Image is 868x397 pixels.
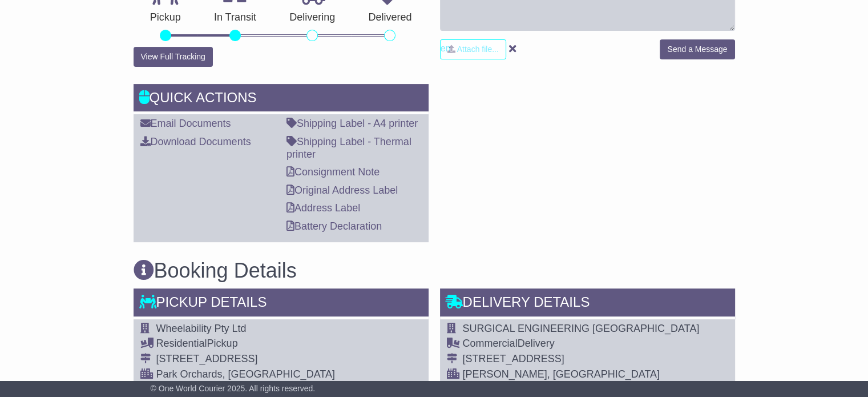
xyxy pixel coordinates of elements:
h3: Booking Details [134,259,735,282]
div: Delivery Details [440,288,735,319]
a: Email Documents [140,118,231,129]
p: Delivered [352,11,428,24]
button: Send a Message [660,39,734,59]
div: Park Orchards, [GEOGRAPHIC_DATA] [156,368,335,381]
a: Download Documents [140,136,251,147]
div: Pickup [156,338,335,350]
p: Delivering [273,11,352,24]
span: Commercial [463,338,518,349]
div: [STREET_ADDRESS] [156,353,335,366]
span: Residential [156,338,207,349]
div: [PERSON_NAME], [GEOGRAPHIC_DATA] [463,368,700,381]
div: Quick Actions [134,84,429,115]
a: Shipping Label - A4 printer [286,118,418,129]
a: Shipping Label - Thermal printer [286,136,411,160]
p: Pickup [134,11,197,24]
div: Delivery [463,338,700,350]
a: Original Address Label [286,185,398,196]
a: Battery Declaration [286,220,382,232]
a: Address Label [286,202,360,214]
span: Wheelability Pty Ltd [156,323,247,334]
span: © One World Courier 2025. All rights reserved. [151,384,316,393]
p: In Transit [197,11,273,24]
button: View Full Tracking [134,47,213,67]
div: [STREET_ADDRESS] [463,353,700,366]
div: Pickup Details [134,288,429,319]
a: Consignment Note [286,166,380,178]
span: SURGICAL ENGINEERING [GEOGRAPHIC_DATA] [463,323,700,334]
